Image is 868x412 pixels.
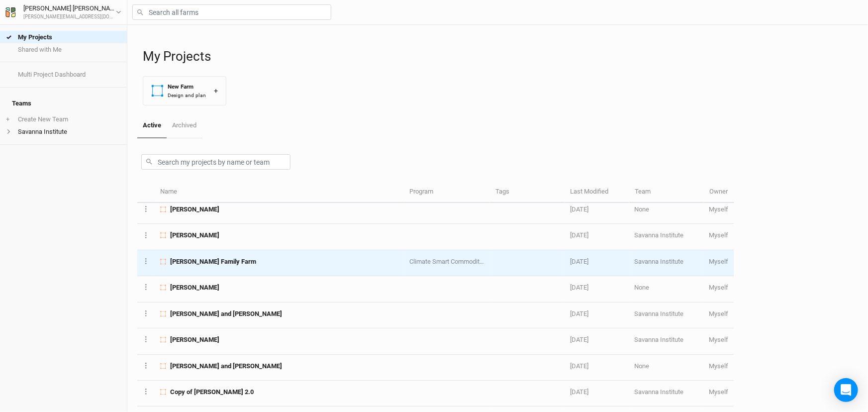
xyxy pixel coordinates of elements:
td: Savanna Institute [629,303,704,328]
span: Sheri Scott and Karin Silet [170,362,282,371]
th: Tags [490,182,565,203]
th: Team [629,182,704,203]
input: Search all farms [132,4,331,20]
th: Name [155,182,404,203]
span: meredith@savannainstitute.org [709,206,729,213]
span: Jun 6, 2025 2:52 PM [570,206,588,213]
h1: My Projects [143,49,858,64]
td: None [629,355,704,381]
div: + [214,86,218,96]
span: Copy of Dooley 2.0 [170,388,254,397]
span: + [6,115,9,123]
span: meredith@savannainstitute.org [709,231,729,239]
span: Apr 9, 2025 2:01 PM [570,336,588,343]
span: meredith@savannainstitute.org [709,388,729,396]
button: New FarmDesign and plan+ [143,76,226,105]
span: May 23, 2025 9:26 AM [570,284,588,291]
h4: Teams [6,94,121,113]
a: Archived [167,113,202,137]
span: Zimmer Family Farm [170,257,256,266]
span: Jun 3, 2025 12:09 PM [570,258,588,265]
span: Katie and Nicki [170,309,282,318]
div: [PERSON_NAME][EMAIL_ADDRESS][DOMAIN_NAME] [23,13,116,21]
span: Klint Koster [170,205,219,214]
span: Mar 11, 2025 4:18 PM [570,388,588,396]
span: meredith@savannainstitute.org [709,310,729,317]
button: [PERSON_NAME] [PERSON_NAME][PERSON_NAME][EMAIL_ADDRESS][DOMAIN_NAME] [5,3,122,21]
th: Owner [704,182,734,203]
td: Savanna Institute [629,250,704,276]
span: meredith@savannainstitute.org [709,362,729,370]
span: Carly Zierke [170,283,219,292]
th: Last Modified [565,182,629,203]
div: Open Intercom Messenger [834,378,858,402]
a: Active [137,113,167,138]
span: meredith@savannainstitute.org [709,336,729,343]
span: meredith@savannainstitute.org [709,284,729,291]
td: Savanna Institute [629,328,704,354]
span: Apr 23, 2025 11:05 AM [570,310,588,317]
div: [PERSON_NAME] [PERSON_NAME] [23,3,116,13]
td: None [629,198,704,224]
td: None [629,276,704,302]
div: Design and plan [168,92,206,99]
th: Program [404,182,489,203]
span: Climate Smart Commodities [409,258,488,265]
span: Wade Dooley [170,231,219,240]
span: Reuben Peterson [170,335,219,344]
td: Savanna Institute [629,224,704,250]
span: Apr 7, 2025 4:46 PM [570,362,588,370]
div: New Farm [168,83,206,91]
td: Savanna Institute [629,381,704,407]
span: Jun 6, 2025 12:23 PM [570,231,588,239]
span: meredith@savannainstitute.org [709,258,729,265]
input: Search my projects by name or team [141,154,290,170]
